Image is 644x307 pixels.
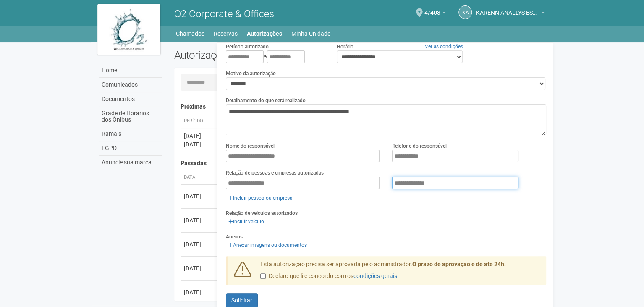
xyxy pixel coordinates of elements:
div: [DATE] [184,140,215,148]
label: Detalhamento do que será realizado [226,97,306,104]
label: Relação de veículos autorizados [226,209,298,217]
h4: Próximas [181,103,540,110]
label: Telefone do responsável [392,142,446,150]
span: KARENN ANALLYS ESTELLA [476,1,539,16]
span: Solicitar [231,297,252,304]
div: [DATE] [184,288,215,296]
a: Autorizações [247,28,282,40]
label: Período autorizado [226,43,269,50]
a: Incluir pessoa ou empresa [226,193,295,203]
input: Declaro que li e concordo com oscondições gerais [260,273,266,279]
a: Chamados [176,28,204,40]
a: Incluir veículo [226,217,267,226]
div: [DATE] [184,264,215,273]
label: Horário [337,43,353,50]
a: Anexar imagens ou documentos [226,241,309,250]
th: Data [181,171,218,185]
a: Ver as condições [425,43,463,49]
label: Anexos [226,233,243,241]
h2: Autorizações [174,49,354,61]
a: Documentos [99,92,162,106]
label: Nome do responsável [226,142,275,150]
a: Comunicados [99,78,162,92]
a: Reservas [214,28,238,40]
a: Anuncie sua marca [99,156,162,169]
img: logo.jpg [97,4,160,55]
th: Período [181,114,218,128]
a: Ramais [99,127,162,141]
label: Declaro que li e concordo com os [260,272,397,281]
div: a [226,50,324,63]
span: 4/403 [424,1,440,16]
label: Relação de pessoas e empresas autorizadas [226,169,324,177]
div: [DATE] [184,132,215,140]
label: Motivo da autorização [226,70,276,77]
h4: Passadas [181,160,540,167]
div: [DATE] [184,240,215,249]
a: 4/403 [424,11,446,17]
strong: O prazo de aprovação é de até 24h. [412,261,506,267]
a: Home [99,64,162,78]
a: LGPD [99,141,162,156]
div: Esta autorização precisa ser aprovada pelo administrador. [254,260,546,285]
a: condições gerais [353,273,397,279]
span: O2 Corporate & Offices [174,8,274,20]
div: [DATE] [184,216,215,225]
a: Minha Unidade [291,28,330,40]
a: KA [458,5,472,19]
div: [DATE] [184,192,215,201]
a: KARENN ANALLYS ESTELLA [476,11,545,17]
a: Grade de Horários dos Ônibus [99,106,162,127]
